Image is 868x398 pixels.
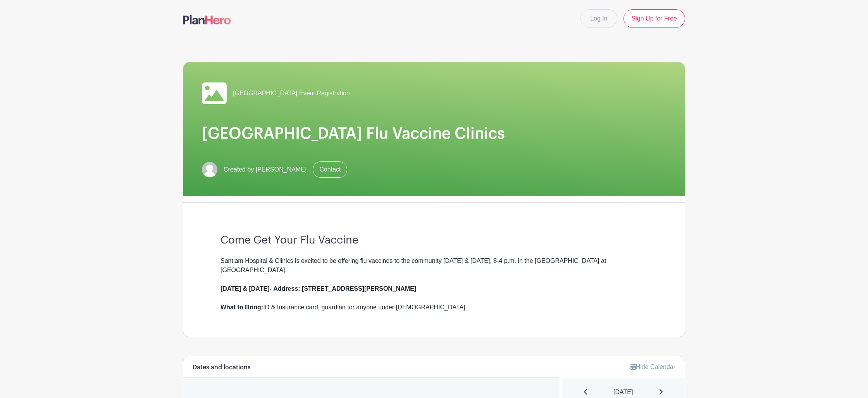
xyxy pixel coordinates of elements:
[220,285,416,311] strong: Address: [STREET_ADDRESS][PERSON_NAME] What to Bring:
[623,9,685,28] a: Sign Up for Free
[220,234,648,247] h3: Come Get Your Flu Vaccine
[630,364,675,370] a: Hide Calendar
[202,162,217,177] img: default-ce2991bfa6775e67f084385cd625a349d9dcbb7a52a09fb2fda1e96e2d18dcdb.png
[183,15,231,24] img: logo-507f7623f17ff9eddc593b1ce0a138ce2505c220e1c5a4e2b4648c50719b7d32.svg
[233,89,350,98] span: [GEOGRAPHIC_DATA] Event Registration
[224,165,307,174] span: Created by [PERSON_NAME]
[193,364,251,371] h6: Dates and locations
[580,9,617,28] a: Log In
[220,256,648,312] div: Santiam Hospital & Clinics is excited to be offering flu vaccines to the community [DATE] & [DATE...
[613,388,633,397] span: [DATE]
[220,285,272,292] strong: [DATE] & [DATE]-
[202,124,666,143] h1: [GEOGRAPHIC_DATA] Flu Vaccine Clinics
[313,161,347,178] a: Contact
